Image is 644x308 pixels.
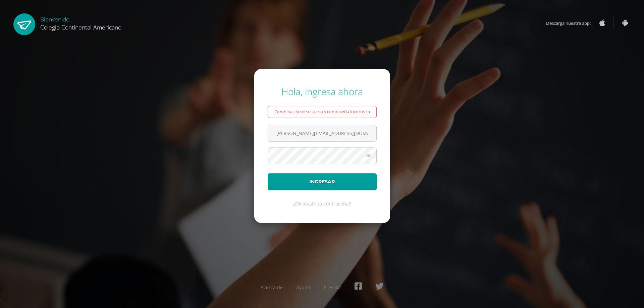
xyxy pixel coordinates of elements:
button: Ingresar [268,173,377,190]
div: Combinación de usuario y contraseña incorrecta [268,106,377,118]
a: Presskit [324,284,341,291]
div: Hola, ingresa ahora [268,85,377,98]
a: Ayuda [296,284,310,291]
input: Correo electrónico o usuario [268,125,376,141]
a: Acerca de [261,284,283,291]
a: ¿Olvidaste tu contraseña? [293,200,351,207]
div: Bienvenido, [40,13,121,31]
span: Descarga nuestra app: [546,17,597,29]
span: Colegio Continental Americano [40,23,121,31]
